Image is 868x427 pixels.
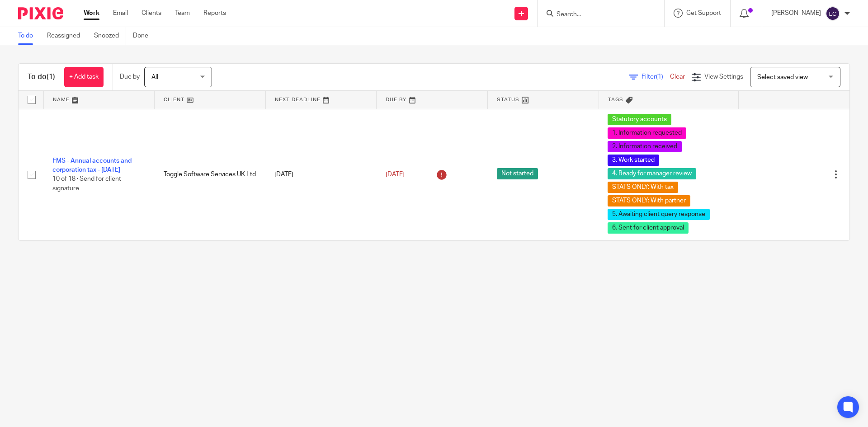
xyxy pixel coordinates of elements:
[28,72,55,82] h1: To do
[52,158,132,173] a: FMS - Annual accounts and corporation tax - [DATE]
[47,73,55,80] span: (1)
[826,6,840,21] img: svg%3E
[52,176,121,192] span: 10 of 18 · Send for client signature
[686,10,721,16] span: Get Support
[18,7,63,19] img: Pixie
[771,9,821,18] p: [PERSON_NAME]
[386,171,405,178] span: [DATE]
[608,114,671,125] span: Statutory accounts
[656,74,663,80] span: (1)
[608,195,690,206] span: STATS ONLY: With partner
[608,141,682,152] span: 2. Information received
[47,27,87,45] a: Reassigned
[18,27,40,45] a: To do
[556,11,637,19] input: Search
[113,9,128,18] a: Email
[608,97,623,102] span: Tags
[94,27,126,45] a: Snoozed
[133,27,155,45] a: Done
[203,9,226,18] a: Reports
[175,9,190,18] a: Team
[608,155,659,166] span: 3. Work started
[151,74,158,80] span: All
[757,74,808,80] span: Select saved view
[608,222,689,234] span: 6. Sent for client approval
[120,72,140,81] p: Due by
[608,168,696,179] span: 4. Ready for manager review
[265,109,377,240] td: [DATE]
[670,74,685,80] a: Clear
[497,168,538,179] span: Not started
[64,67,104,87] a: + Add task
[608,127,686,139] span: 1. Information requested
[642,74,670,80] span: Filter
[84,9,99,18] a: Work
[155,109,266,240] td: Toggle Software Services UK Ltd
[608,182,678,193] span: STATS ONLY: With tax
[142,9,161,18] a: Clients
[608,209,710,220] span: 5. Awaiting client query response
[704,74,743,80] span: View Settings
